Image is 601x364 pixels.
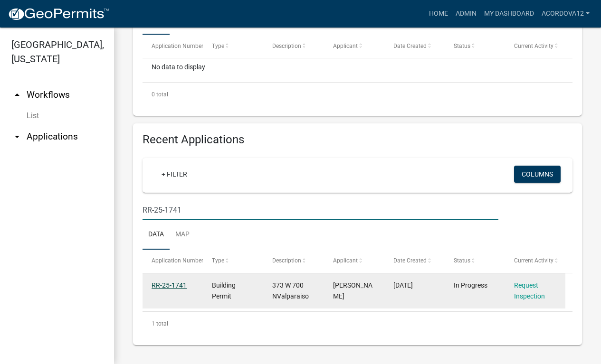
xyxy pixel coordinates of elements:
span: Applicant [333,43,358,49]
datatable-header-cell: Applicant [324,250,384,272]
a: Map [170,220,195,250]
span: Ayla Reyes [333,281,372,300]
datatable-header-cell: Current Activity [505,35,565,57]
div: No data to display [143,58,572,82]
datatable-header-cell: Date Created [384,250,445,272]
span: Type [212,257,224,264]
span: 373 W 700 NValparaiso [272,281,309,300]
datatable-header-cell: Application Number [143,250,203,272]
a: Request Inspection [514,281,545,300]
datatable-header-cell: Applicant [324,35,384,57]
a: Admin [452,5,480,23]
datatable-header-cell: Status [445,35,505,57]
span: Current Activity [514,43,553,49]
a: ACORDOVA12 [538,5,593,23]
span: Application Number [152,257,203,264]
span: Status [454,43,470,49]
datatable-header-cell: Status [445,250,505,272]
datatable-header-cell: Description [263,35,324,57]
span: Type [212,43,224,49]
datatable-header-cell: Application Number [143,35,203,57]
div: 1 total [143,312,572,336]
a: + Filter [154,166,195,183]
input: Search for applications [143,200,498,220]
span: Building Permit [212,281,236,300]
span: Description [272,257,301,264]
datatable-header-cell: Current Activity [505,250,565,272]
span: Description [272,43,301,49]
a: My Dashboard [480,5,538,23]
span: Date Created [393,43,427,49]
datatable-header-cell: Date Created [384,35,445,57]
span: Application Number [152,43,203,49]
span: Date Created [393,257,427,264]
span: Applicant [333,257,358,264]
span: Status [454,257,470,264]
a: Home [425,5,452,23]
i: arrow_drop_down [11,131,23,142]
button: Columns [514,166,561,183]
datatable-header-cell: Description [263,250,324,272]
span: In Progress [454,281,487,289]
datatable-header-cell: Type [203,250,263,272]
span: Current Activity [514,257,553,264]
h4: Recent Applications [143,133,572,147]
div: 0 total [143,83,572,106]
i: arrow_drop_up [11,89,23,101]
datatable-header-cell: Type [203,35,263,57]
span: 09/10/2025 [393,281,413,289]
a: Data [143,220,170,250]
a: RR-25-1741 [152,281,187,289]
